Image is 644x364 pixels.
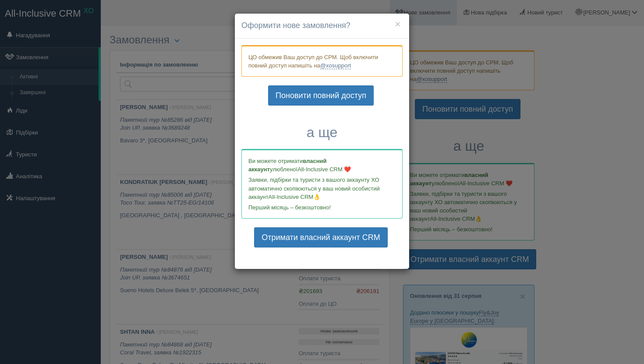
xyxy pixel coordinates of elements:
[248,157,396,173] p: Ви можете отримати улюбленої
[248,176,396,201] p: Заявки, підбірки та туристи з вашого аккаунту ХО автоматично скопіюються у ваш новий особистий ак...
[241,125,403,140] h3: а ще
[320,62,351,69] a: @xosupport
[248,158,327,173] b: власний аккаунт
[241,20,403,32] h4: Оформити нове замовлення?
[241,45,403,77] div: ЦО обмежив Ваш доступ до СРМ. Щоб включити повний доступ напишіть на
[297,166,351,173] span: All-Inclusive CRM ❤️
[395,19,400,28] button: ×
[269,194,321,200] span: All-Inclusive CRM👌
[248,203,396,212] p: Перший місяць – безкоштовно!
[268,85,374,106] a: Поновити повний доступ
[254,227,387,247] a: Отримати власний аккаунт CRM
